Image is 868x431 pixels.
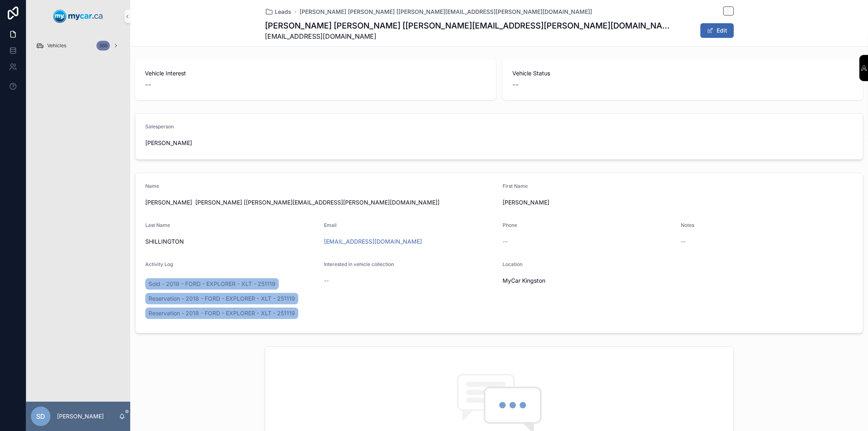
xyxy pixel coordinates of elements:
[145,308,298,319] a: Reservation - 2018 - FORD - EXPLORER - XLT - 251119
[503,198,853,207] span: [PERSON_NAME]
[265,20,673,31] h1: [PERSON_NAME] [PERSON_NAME] [[PERSON_NAME][EMAIL_ADDRESS][PERSON_NAME][DOMAIN_NAME]]
[145,183,159,189] span: Name
[57,412,104,420] p: [PERSON_NAME]
[53,10,103,23] img: App logo
[145,293,298,304] a: Reservation - 2018 - FORD - EXPLORER - XLT - 251119
[145,261,173,267] span: Activity Log
[47,42,66,49] span: Vehicles
[145,222,170,228] span: Last Name
[145,139,192,147] span: [PERSON_NAME]
[145,79,151,90] span: --
[149,309,295,317] span: Reservation - 2018 - FORD - EXPLORER - XLT - 251119
[275,8,291,16] span: Leads
[96,41,110,51] div: 366
[324,277,329,285] span: --
[145,123,174,130] span: Salesperson
[503,237,507,246] span: --
[149,295,295,303] span: Reservation - 2018 - FORD - EXPLORER - XLT - 251119
[503,183,528,189] span: First Name
[512,79,519,90] span: --
[681,237,686,246] span: --
[31,38,125,53] a: Vehicles366
[503,277,545,285] span: MyCar Kingston
[145,237,317,246] span: SHILLINGTON
[681,222,694,228] span: Notes
[145,278,279,290] a: Sold - 2018 - FORD - EXPLORER - XLT - 251119
[503,222,517,228] span: Phone
[324,237,422,246] a: [EMAIL_ADDRESS][DOMAIN_NAME]
[503,261,523,267] span: Location
[324,261,394,267] span: Interested in vehicle collection
[36,411,45,421] span: SD
[26,33,130,64] div: scrollable content
[324,222,337,228] span: Email
[300,8,592,16] a: [PERSON_NAME] [PERSON_NAME] [[PERSON_NAME][EMAIL_ADDRESS][PERSON_NAME][DOMAIN_NAME]]
[145,198,496,207] span: [PERSON_NAME] [PERSON_NAME] [[PERSON_NAME][EMAIL_ADDRESS][PERSON_NAME][DOMAIN_NAME]]
[512,69,854,77] span: Vehicle Status
[265,31,673,41] span: [EMAIL_ADDRESS][DOMAIN_NAME]
[700,23,734,38] button: Edit
[145,69,486,77] span: Vehicle Interest
[149,280,275,288] span: Sold - 2018 - FORD - EXPLORER - XLT - 251119
[265,8,291,16] a: Leads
